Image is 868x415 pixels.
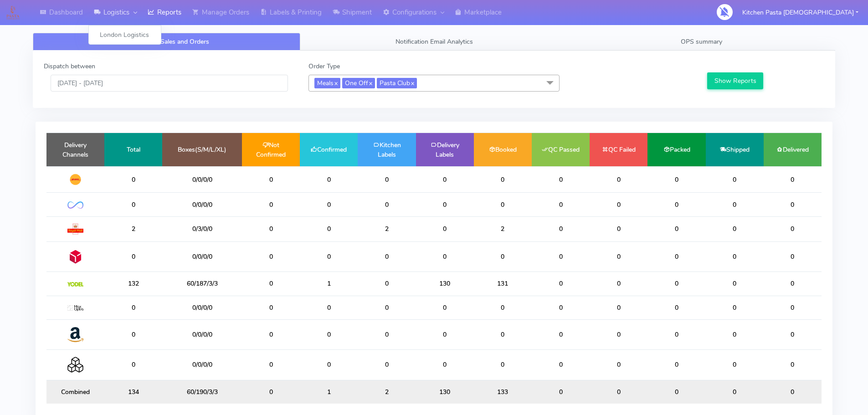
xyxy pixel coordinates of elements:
td: 0 [764,193,822,216]
td: 0 [706,166,764,193]
td: 0 [300,241,358,272]
a: x [334,78,338,87]
td: 0 [358,350,416,380]
ul: Tabs [33,33,835,51]
td: 0 [706,350,764,380]
td: 0 [474,296,532,319]
td: 0 [104,319,162,349]
span: OPS summary [681,37,722,46]
td: 131 [474,272,532,296]
td: 0 [647,272,705,296]
label: Order Type [308,61,340,71]
td: 0 [706,380,764,404]
td: 0 [647,380,705,404]
td: 2 [358,216,416,241]
td: 0 [764,319,822,349]
td: 0 [300,166,358,193]
td: 2 [474,216,532,241]
td: 0 [590,272,647,296]
td: 0 [104,241,162,272]
td: 132 [104,272,162,296]
td: 0/0/0/0 [162,319,242,349]
td: 130 [416,380,474,404]
td: 0 [764,272,822,296]
td: 0/0/0/0 [162,241,242,272]
input: Pick the Daterange [51,75,288,92]
td: 0 [590,193,647,216]
td: 0 [104,296,162,319]
td: 0 [764,241,822,272]
td: 0 [647,216,705,241]
img: DPD [67,249,83,265]
td: 0/0/0/0 [162,166,242,193]
td: Not Confirmed [242,133,300,166]
td: QC Failed [590,133,647,166]
td: 60/187/3/3 [162,272,242,296]
td: 0 [416,166,474,193]
td: Boxes(S/M/L/XL) [162,133,242,166]
td: 0 [532,216,590,241]
td: 0 [416,350,474,380]
td: Kitchen Labels [358,133,416,166]
label: Dispatch between [44,61,95,71]
td: 0 [590,380,647,404]
td: 0 [242,319,300,349]
td: 0 [647,319,705,349]
td: 60/190/3/3 [162,380,242,404]
td: 0 [358,193,416,216]
td: 0 [358,296,416,319]
td: Shipped [706,133,764,166]
span: One Off [342,78,375,88]
td: 0 [532,296,590,319]
td: 0 [474,319,532,349]
td: Booked [474,133,532,166]
td: Delivered [764,133,822,166]
td: 0/3/0/0 [162,216,242,241]
td: Combined [46,380,104,404]
td: 0 [300,350,358,380]
td: 0 [647,193,705,216]
td: 133 [474,380,532,404]
td: 0 [358,272,416,296]
td: 0 [242,241,300,272]
td: 0 [242,380,300,404]
td: 0 [242,296,300,319]
span: Notification Email Analytics [395,37,473,46]
td: 0 [532,380,590,404]
td: 0 [532,272,590,296]
td: 0 [300,296,358,319]
td: 0 [532,350,590,380]
td: 0 [647,241,705,272]
td: 0 [764,350,822,380]
td: 0 [474,350,532,380]
td: 0 [416,216,474,241]
td: 0 [242,193,300,216]
td: 0 [706,241,764,272]
td: 0 [590,241,647,272]
img: MaxOptra [67,305,83,312]
td: 0 [590,166,647,193]
td: 0 [590,216,647,241]
a: x [368,78,372,87]
td: 1 [300,272,358,296]
img: DHL [67,174,83,185]
td: 0 [706,193,764,216]
td: 0/0/0/0 [162,350,242,380]
td: 0 [474,193,532,216]
td: 0 [532,193,590,216]
td: 0/0/0/0 [162,296,242,319]
td: 0 [764,166,822,193]
td: 0 [764,380,822,404]
td: 130 [416,272,474,296]
td: 0 [706,272,764,296]
td: 0 [706,216,764,241]
img: Yodel [67,282,83,287]
img: Amazon [67,327,83,343]
td: 0 [764,296,822,319]
td: 0 [706,296,764,319]
td: 0 [647,296,705,319]
td: 0 [242,350,300,380]
td: 0 [104,350,162,380]
td: 0 [764,216,822,241]
span: Pasta Club [377,78,417,88]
